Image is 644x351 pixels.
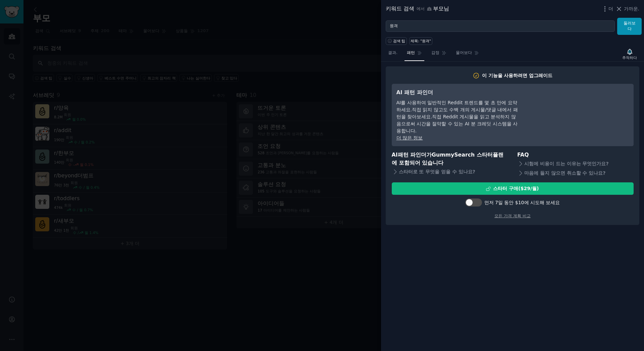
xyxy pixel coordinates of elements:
font: FAQ [517,152,529,158]
font: 에서 [417,6,425,11]
font: 마음에 들지 않으면 취소할 수 있나요? [524,170,606,176]
a: 패턴 [405,48,424,61]
a: 제목: "원격" [409,37,433,45]
font: 직접 Reddit 게시물을 읽고 분석하지 않음으로써 시간을 절약할 수 있는 AI 분 크레딧 시스템을 사용합니다. [396,114,518,133]
font: 이 기능을 사용하려면 업그레이드 [482,73,553,78]
font: 시험에 비용이 드는 이유는 무엇인가요? [524,161,609,166]
button: 더 [601,5,613,12]
font: 스타터로 또 무엇을 얻을 수 있나요? [399,169,476,174]
button: 가까운. [615,5,639,12]
font: 제목: "원격" [411,39,431,43]
input: 비즈니스와 관련된 키워드를 시도해 보세요 [386,20,615,32]
span: AI [392,152,398,158]
a: 감정 [429,48,449,61]
font: 패턴 [407,50,415,55]
a: 결과. [386,48,400,61]
font: 더 [608,6,613,11]
a: 물어보다 [453,48,481,61]
iframe: 유튜브 비디오 플레이어 [528,89,629,139]
font: 가까운. [624,6,639,11]
font: AI 패턴 파인더 [396,89,433,96]
font: 감정 [431,50,439,55]
font: 키워드 검색 [386,5,414,12]
font: 스타터 구매($29/월) [493,186,539,191]
font: AI를 사용하여 일반적인 Reddit 트렌드를 몇 초 만에 요약하세요. [396,100,517,112]
font: 둘러보다 [624,21,636,32]
font: 패턴 파인더가 플랜에 포함되어 있습니다 [392,152,503,166]
button: 검색 팁 [386,37,407,45]
font: 결과. [388,50,397,55]
font: 먼저 7일 동안 $10에 시도해 보세요 [484,200,560,205]
font: 물어보다 [456,50,472,55]
font: 부모님 [433,5,449,12]
button: 추적하다 [620,47,639,61]
span: GummySearch 스타터 [432,152,493,158]
a: 모든 가격 계획 비교 [494,214,531,218]
font: 추적하다 [622,56,637,60]
font: 직접 읽지 않고도 수백 개의 게시물/댓글 내에서 패턴을 찾아보세요. [396,107,518,119]
font: 검색 팁 [393,39,405,43]
a: 더 많은 정보 [396,135,423,140]
button: 둘러보다 [617,18,642,35]
button: 스타터 구매($29/월) [392,182,634,195]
